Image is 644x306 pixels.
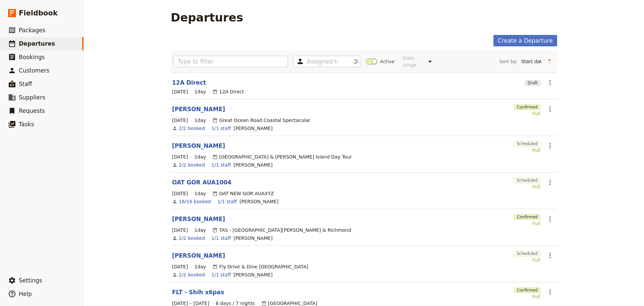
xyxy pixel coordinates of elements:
[172,88,188,95] span: [DATE]
[195,263,206,270] span: 1 day
[19,121,34,128] span: Tasks
[179,271,205,278] a: View the bookings for this departure
[19,67,49,74] span: Customers
[19,54,45,60] span: Bookings
[544,287,556,298] button: Actions
[514,178,540,183] span: Scheduled
[514,110,540,117] div: Full
[19,81,32,87] span: Staff
[493,35,557,46] a: Create a Departure
[172,288,224,296] a: FLT - Shih x6pax
[514,257,540,263] div: Full
[233,125,272,132] span: Cory Corbett
[217,198,237,205] a: 1/1 staff
[19,94,45,101] span: Suppliers
[514,288,540,293] span: Confirmed
[195,227,206,233] span: 1 day
[544,250,556,261] button: Actions
[212,88,244,95] div: 12A Direct
[179,125,205,132] a: View the bookings for this departure
[19,277,42,284] span: Settings
[239,198,278,205] span: Cory Corbett
[514,214,540,220] span: Confirmed
[195,88,206,95] span: 1 day
[233,235,272,242] span: Jen Collins
[514,104,540,110] span: Confirmed
[172,79,206,87] a: 12A Direct
[518,56,544,67] select: Sort by:
[514,147,540,154] div: Full
[195,190,206,197] span: 1 day
[19,8,58,18] span: Fieldbook
[212,117,310,124] div: Great Ocean Road Coastal Spectacular
[380,58,394,65] span: Active
[514,183,540,190] div: Full
[212,190,274,197] div: OAT NEW GOR AUAXYZ
[195,117,206,124] span: 1 day
[172,215,225,223] a: [PERSON_NAME]
[172,263,188,270] span: [DATE]
[233,271,272,278] span: Luis Peres
[172,252,225,260] a: [PERSON_NAME]
[212,263,308,270] div: Fly Drive & Dine [GEOGRAPHIC_DATA]
[544,177,556,188] button: Actions
[514,293,540,300] div: Full
[514,251,540,256] span: Scheduled
[212,227,351,233] div: TAS - [GEOGRAPHIC_DATA][PERSON_NAME] & Richmond
[525,80,540,86] span: Draft
[544,103,556,115] button: Actions
[544,56,554,67] button: Change sort direction
[172,105,225,113] a: [PERSON_NAME]
[19,291,32,297] span: Help
[514,141,540,146] span: Scheduled
[211,235,231,242] a: 1/1 staff
[171,11,243,24] h1: Departures
[211,271,231,278] a: 1/1 staff
[179,162,205,168] a: View the bookings for this departure
[19,107,45,114] span: Requests
[544,77,556,88] button: Actions
[499,58,518,65] span: Sort by:
[195,154,206,160] span: 1 day
[544,140,556,151] button: Actions
[211,162,231,168] a: 1/1 staff
[211,125,231,132] a: 1/1 staff
[514,220,540,227] div: Full
[172,227,188,233] span: [DATE]
[172,117,188,124] span: [DATE]
[212,154,352,160] div: [GEOGRAPHIC_DATA] & [PERSON_NAME] Island Day Tour
[19,40,55,47] span: Departures
[544,213,556,225] button: Actions
[172,178,231,186] a: OAT GOR AUA1004
[179,198,211,205] a: View the bookings for this departure
[233,162,272,168] span: Steve Blenheim
[173,56,288,67] input: Type to filter
[179,235,205,242] a: View the bookings for this departure
[172,142,225,150] a: [PERSON_NAME]
[307,57,338,65] input: Assigned to
[172,154,188,160] span: [DATE]
[19,27,45,34] span: Packages
[172,190,188,197] span: [DATE]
